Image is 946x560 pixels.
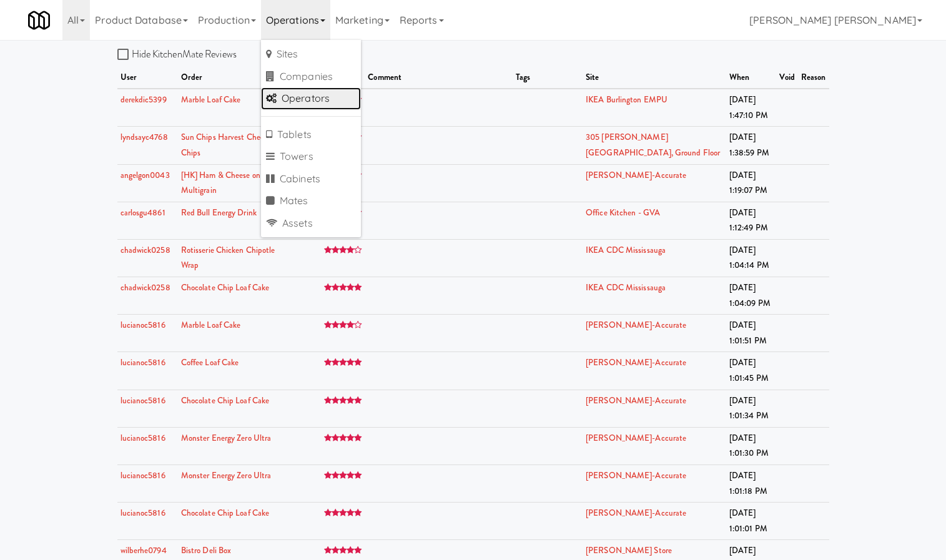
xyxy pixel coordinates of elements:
[121,282,170,293] a: chadwick0258
[117,67,178,89] th: user
[181,169,260,197] a: [HK] Ham & Cheese on Multigrain
[586,544,672,556] a: [PERSON_NAME] Store
[726,89,777,127] td: [DATE] 1:47:10 PM
[586,319,686,331] a: [PERSON_NAME]-Accurate
[726,315,777,352] td: [DATE] 1:01:51 PM
[586,94,668,106] a: IKEA Burlington EMPU
[121,244,170,256] a: chadwick0258
[181,207,257,219] a: Red Bull Energy Drink
[798,67,829,89] th: Reason
[586,244,666,256] a: IKEA CDC Mississauga
[121,207,165,219] a: carlosgu4861
[121,356,165,368] a: lucianoc5816
[261,124,361,146] a: Tablets
[726,164,777,202] td: [DATE] 1:19:07 PM
[28,9,50,31] img: Micromart
[586,169,686,181] a: [PERSON_NAME]-Accurate
[776,67,797,89] th: Void
[365,67,513,89] th: comment
[121,169,170,181] a: angelgon0043
[586,395,686,406] a: [PERSON_NAME]-Accurate
[586,131,720,159] a: 305 [PERSON_NAME][GEOGRAPHIC_DATA], Ground Floor
[726,427,777,464] td: [DATE] 1:01:30 PM
[586,469,686,481] a: [PERSON_NAME]-Accurate
[181,131,276,159] a: Sun Chips Harvest Cheddar Chips
[181,356,239,368] a: Coffee Loaf Cake
[181,244,275,272] a: Rotisserie Chicken Chipotle Wrap
[726,277,777,315] td: [DATE] 1:04:09 PM
[261,212,361,235] a: Assets
[121,94,167,106] a: derekdic5399
[261,168,361,190] a: Cabinets
[261,66,361,88] a: Companies
[121,131,168,143] a: lyndsayc4768
[726,202,777,239] td: [DATE] 1:12:49 PM
[261,145,361,168] a: Towers
[586,356,686,368] a: [PERSON_NAME]-Accurate
[181,282,269,293] a: Chocolate Chip Loaf Cake
[586,207,660,219] a: Office Kitchen - GVA
[726,390,777,427] td: [DATE] 1:01:34 PM
[586,282,666,293] a: IKEA CDC Mississauga
[726,503,777,540] td: [DATE] 1:01:01 PM
[181,469,272,481] a: Monster Energy Zero Ultra
[261,190,361,212] a: Mates
[726,239,777,277] td: [DATE] 1:04:14 PM
[121,469,165,481] a: lucianoc5816
[726,465,777,503] td: [DATE] 1:01:18 PM
[726,352,777,390] td: [DATE] 1:01:45 PM
[121,544,167,556] a: wilberhe0794
[117,50,132,60] input: Hide KitchenMate Reviews
[726,127,777,164] td: [DATE] 1:38:59 PM
[117,45,237,64] label: Hide KitchenMate Reviews
[181,432,272,444] a: Monster Energy Zero Ultra
[583,67,726,89] th: site
[181,319,241,331] a: Marble Loaf Cake
[121,395,165,406] a: lucianoc5816
[181,544,232,556] a: Bistro Deli Box
[121,507,165,519] a: lucianoc5816
[261,43,361,66] a: Sites
[586,507,686,519] a: [PERSON_NAME]-Accurate
[181,94,241,106] a: Marble Loaf Cake
[181,395,269,406] a: Chocolate Chip Loaf Cake
[513,67,583,89] th: Tags
[121,319,165,331] a: lucianoc5816
[261,87,361,110] a: Operators
[121,432,165,444] a: lucianoc5816
[181,507,269,519] a: Chocolate Chip Loaf Cake
[586,432,686,444] a: [PERSON_NAME]-Accurate
[178,67,293,89] th: order
[726,67,777,89] th: when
